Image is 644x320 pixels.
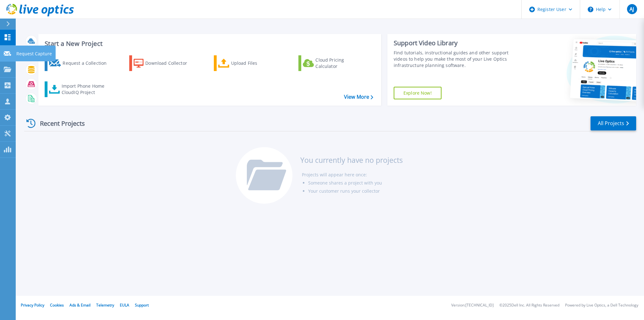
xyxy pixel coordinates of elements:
li: © 2025 Dell Inc. All Rights Reserved [499,303,559,307]
li: Your customer runs your collector [308,187,403,195]
a: Telemetry [96,302,114,308]
li: Someone shares a project with you [308,179,403,187]
li: Projects will appear here once: [302,171,403,179]
h3: Start a New Project [45,40,373,47]
div: Import Phone Home CloudIQ Project [62,83,111,96]
a: All Projects [591,116,636,130]
a: Explore Now! [394,87,441,99]
a: View More [344,94,373,100]
li: Powered by Live Optics, a Dell Technology [565,303,638,307]
h3: You currently have no projects [300,157,403,163]
div: Recent Projects [24,116,93,131]
div: Download Collector [145,57,196,69]
p: Request Capture [16,46,52,62]
li: Version: [TECHNICAL_ID] [451,303,494,307]
div: Find tutorials, instructional guides and other support videos to help you make the most of your L... [394,50,521,69]
div: Upload Files [231,57,281,69]
a: Download Collector [129,55,199,71]
div: Request a Collection [63,57,113,69]
a: Request a Collection [45,55,115,71]
span: AJ [630,7,634,12]
a: Support [135,302,149,308]
div: Support Video Library [394,39,521,47]
a: Cloud Pricing Calculator [298,55,369,71]
div: Cloud Pricing Calculator [315,57,366,69]
a: Upload Files [214,55,284,71]
a: EULA [120,302,129,308]
a: Cookies [50,302,64,308]
a: Privacy Policy [21,302,44,308]
a: Ads & Email [69,302,91,308]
